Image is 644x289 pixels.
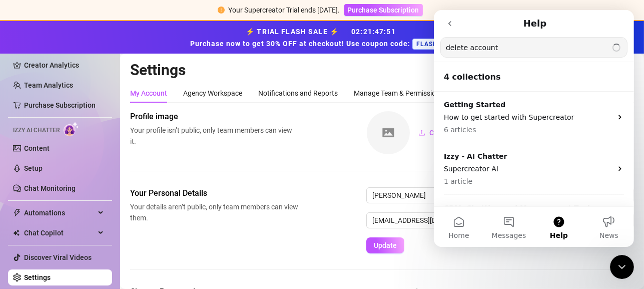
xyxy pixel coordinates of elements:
a: Purchase Subscription [24,101,96,109]
a: Team Analytics [24,81,73,89]
div: Notifications and Reports [258,88,338,99]
span: Your profile isn’t public, only team members can view it. [130,125,298,147]
img: AI Chatter [64,122,79,136]
a: Content [24,144,50,152]
button: Purchase Subscription [344,4,423,16]
span: FLASH30 [412,39,450,50]
span: Your details aren’t public, only team members can view them. [130,201,298,223]
span: Automations [24,205,95,221]
span: Change [429,129,454,137]
strong: ⚡ TRIAL FLASH SALE ⚡ [190,28,454,48]
div: Manage Team & Permissions [354,88,443,99]
a: Setup [24,164,43,172]
div: My Account [130,88,167,99]
a: Settings [24,273,51,281]
a: Creator Analytics [24,57,104,73]
img: square-placeholder.png [367,111,410,154]
input: Enter name [366,187,634,203]
input: Enter new email [366,212,634,228]
span: upload [418,129,425,136]
span: exclamation-circle [218,7,225,14]
span: 02 : 21 : 47 : 51 [351,28,396,36]
iframe: Intercom live chat [434,10,634,247]
strong: Purchase now to get 30% OFF at checkout! Use coupon code: [190,40,412,48]
a: Discover Viral Videos [24,253,92,261]
a: Chat Monitoring [24,184,76,192]
button: Change [410,125,462,141]
h2: Settings [130,61,634,80]
span: thunderbolt [13,209,21,217]
span: Update [374,241,397,249]
span: Profile image [130,111,298,123]
iframe: Intercom live chat [610,255,634,279]
span: Your Personal Details [130,187,298,199]
img: Chat Copilot [13,229,20,236]
span: Your Supercreator Trial ends [DATE]. [229,6,340,14]
a: Purchase Subscription [344,6,423,14]
span: Chat Copilot [24,225,95,241]
div: Agency Workspace [183,88,242,99]
span: Izzy AI Chatter [13,126,60,135]
button: Update [366,237,404,253]
span: Purchase Subscription [348,6,419,14]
